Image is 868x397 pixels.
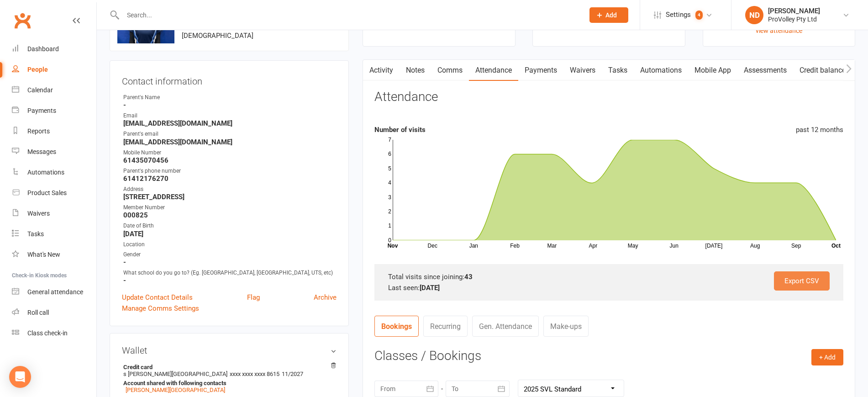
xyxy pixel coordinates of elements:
[27,230,44,238] div: Tasks
[796,124,843,135] div: past 12 months
[123,119,337,127] strong: [EMAIL_ADDRESS][DOMAIN_NAME]
[602,60,634,81] a: Tasks
[423,316,468,337] a: Recurring
[374,316,419,337] a: Bookings
[464,273,473,281] strong: 43
[123,175,337,183] strong: 61412176270
[745,6,763,24] div: ND
[123,185,337,194] div: Address
[774,271,830,291] a: Export CSV
[126,386,225,393] a: [PERSON_NAME][GEOGRAPHIC_DATA]
[388,282,830,293] div: Last seen:
[518,60,563,81] a: Payments
[123,138,337,146] strong: [EMAIL_ADDRESS][DOMAIN_NAME]
[182,32,253,40] span: [DEMOGRAPHIC_DATA]
[123,130,337,138] div: Parent's email
[123,364,332,371] strong: Credit card
[27,210,50,217] div: Waivers
[11,9,34,32] a: Clubworx
[12,80,96,101] a: Calendar
[123,230,337,238] strong: [DATE]
[27,309,49,316] div: Roll call
[363,60,400,81] a: Activity
[756,27,802,34] a: view attendance
[768,15,820,23] div: ProVolley Pty Ltd
[605,11,617,19] span: Add
[120,9,578,21] input: Search...
[12,142,96,162] a: Messages
[12,59,96,80] a: People
[9,366,31,388] div: Open Intercom Messenger
[12,323,96,344] a: Class kiosk mode
[123,148,337,157] div: Mobile Number
[123,203,337,212] div: Member Number
[230,371,279,377] span: xxxx xxxx xxxx 8615
[27,251,60,258] div: What's New
[12,224,96,244] a: Tasks
[123,240,337,249] div: Location
[123,101,337,109] strong: -
[388,271,830,282] div: Total visits since joining:
[431,60,469,81] a: Comms
[123,250,337,259] div: Gender
[543,316,589,337] a: Make-ups
[374,349,843,363] h3: Classes / Bookings
[400,60,431,81] a: Notes
[123,276,337,285] strong: -
[12,121,96,142] a: Reports
[27,169,64,176] div: Automations
[12,101,96,121] a: Payments
[122,345,337,355] h3: Wallet
[12,183,96,203] a: Product Sales
[12,39,96,59] a: Dashboard
[12,244,96,265] a: What's New
[122,292,193,303] a: Update Contact Details
[27,329,68,337] div: Class check-in
[811,349,843,365] button: + Add
[27,107,56,114] div: Payments
[123,222,337,230] div: Date of Birth
[374,126,426,134] strong: Number of visits
[12,203,96,224] a: Waivers
[123,111,337,120] div: Email
[123,258,337,266] strong: -
[12,162,96,183] a: Automations
[27,66,48,73] div: People
[12,302,96,323] a: Roll call
[123,167,337,175] div: Parent's phone number
[122,362,337,395] li: s [PERSON_NAME][GEOGRAPHIC_DATA]
[247,292,260,303] a: Flag
[282,371,303,377] span: 11/2027
[123,269,337,277] div: What school do you go to? (Eg. [GEOGRAPHIC_DATA], [GEOGRAPHIC_DATA], UTS, etc)
[374,90,438,104] h3: Attendance
[314,292,337,303] a: Archive
[666,5,691,25] span: Settings
[123,93,337,102] div: Parent's Name
[123,156,337,164] strong: 61435070456
[27,148,56,155] div: Messages
[123,211,337,219] strong: 000825
[12,282,96,302] a: General attendance kiosk mode
[737,60,793,81] a: Assessments
[793,60,852,81] a: Credit balance
[472,316,539,337] a: Gen. Attendance
[420,284,440,292] strong: [DATE]
[123,193,337,201] strong: [STREET_ADDRESS]
[27,127,50,135] div: Reports
[469,60,518,81] a: Attendance
[695,11,703,20] span: 4
[634,60,688,81] a: Automations
[688,60,737,81] a: Mobile App
[563,60,602,81] a: Waivers
[122,303,199,314] a: Manage Comms Settings
[27,288,83,296] div: General attendance
[589,7,628,23] button: Add
[27,45,59,53] div: Dashboard
[123,380,332,386] strong: Account shared with following contacts
[27,86,53,94] div: Calendar
[27,189,67,196] div: Product Sales
[122,73,337,86] h3: Contact information
[768,7,820,15] div: [PERSON_NAME]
